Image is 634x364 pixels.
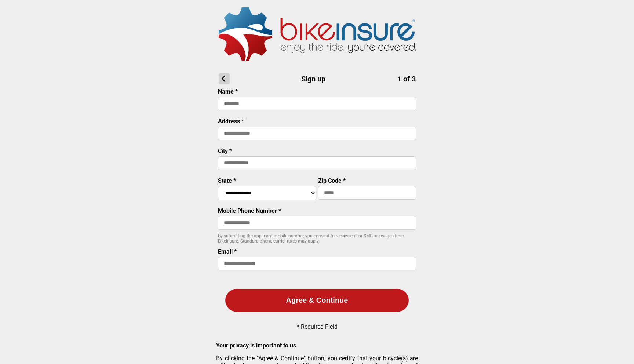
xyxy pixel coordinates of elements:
[219,73,416,84] h1: Sign up
[216,342,298,349] strong: Your privacy is important to us.
[225,289,409,312] button: Agree & Continue
[297,323,338,330] p: * Required Field
[218,118,244,125] label: Address *
[397,74,416,83] span: 1 of 3
[218,248,237,255] label: Email *
[318,177,346,184] label: Zip Code *
[218,233,416,244] p: By submitting the applicant mobile number, you consent to receive call or SMS messages from BikeI...
[218,177,236,184] label: State *
[218,148,232,154] label: City *
[218,207,281,214] label: Mobile Phone Number *
[218,88,238,95] label: Name *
